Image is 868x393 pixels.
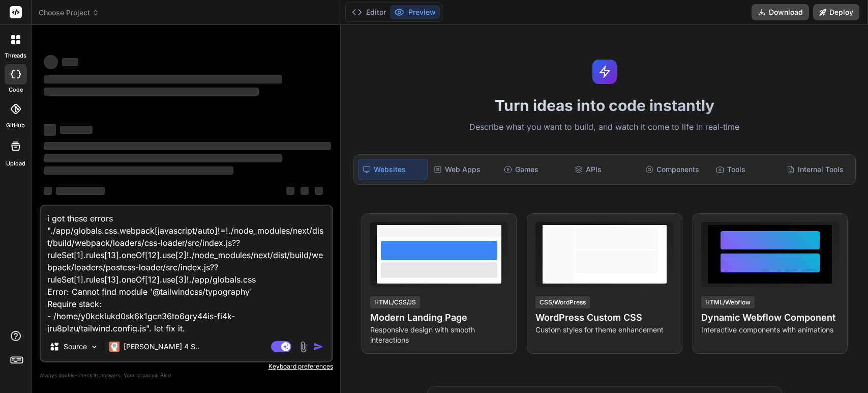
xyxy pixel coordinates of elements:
label: code [9,86,23,94]
button: Deploy [813,4,859,20]
span: ‌ [315,187,323,195]
span: View Prompt [791,222,835,232]
p: Custom styles for theme enhancement [535,325,673,335]
span: ‌ [56,187,105,195]
img: attachment [297,341,309,353]
p: Describe what you want to build, and watch it come to life in real-time [347,121,862,134]
span: ‌ [286,187,294,195]
img: icon [313,342,323,352]
span: View Prompt [460,222,504,232]
h4: Dynamic Webflow Component [701,311,839,325]
div: Games [500,159,568,180]
div: HTML/CSS/JS [370,296,420,308]
h4: WordPress Custom CSS [535,311,673,325]
button: Editor [348,5,390,19]
span: ‌ [301,187,309,195]
img: Pick Models [90,343,99,351]
h4: Modern Landing Page [370,311,508,325]
span: ‌ [44,88,259,96]
div: Components [641,159,710,180]
button: Preview [390,5,440,19]
div: Tools [712,159,781,180]
div: HTML/Webflow [701,296,755,308]
p: Keyboard preferences [40,362,333,371]
p: Responsive design with smooth interactions [370,325,508,345]
span: ‌ [44,187,52,195]
div: CSS/WordPress [535,296,590,308]
span: ‌ [44,142,331,150]
div: Internal Tools [783,159,851,180]
span: ‌ [44,55,58,69]
p: Always double-check its answers. Your in Bind [40,371,333,380]
div: APIs [571,159,639,180]
span: Choose Project [39,8,99,18]
p: Source [64,342,87,352]
label: GitHub [6,121,25,130]
p: [PERSON_NAME] 4 S.. [124,342,199,352]
img: Claude 4 Sonnet [109,342,119,352]
h1: Turn ideas into code instantly [347,96,862,115]
textarea: i got these errors "./app/globals.css.webpack[javascript/auto]!=!./node_modules/next/dist/build/w... [41,206,332,332]
div: Websites [358,159,428,180]
button: Download [752,4,809,20]
span: ‌ [44,154,282,162]
span: ‌ [44,75,282,83]
span: privacy [136,372,155,378]
p: Interactive components with animations [701,325,839,335]
label: threads [5,51,26,60]
span: ‌ [60,126,93,134]
div: Web Apps [430,159,498,180]
span: ‌ [44,166,233,175]
span: View Prompt [626,222,670,232]
span: ‌ [44,124,56,136]
span: ‌ [62,58,78,66]
label: Upload [6,159,25,168]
